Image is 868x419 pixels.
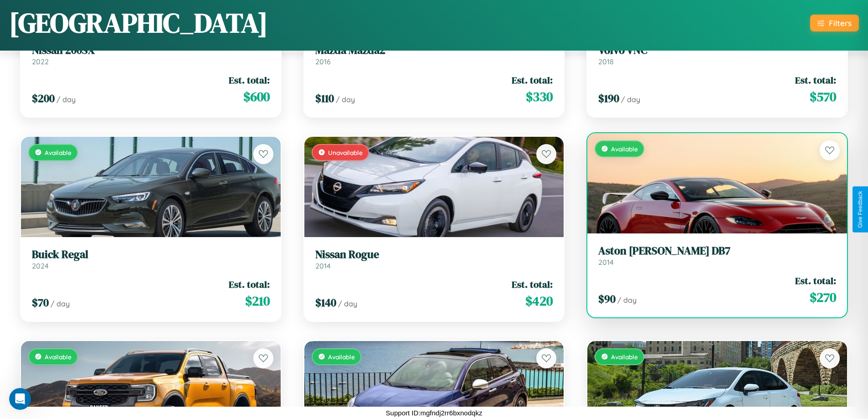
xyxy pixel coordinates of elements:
[315,248,553,261] h3: Nissan Rogue
[315,248,553,270] a: Nissan Rogue2014
[245,292,270,310] span: $ 210
[857,191,863,228] div: Give Feedback
[598,291,616,306] span: $ 90
[611,145,638,153] span: Available
[611,353,638,361] span: Available
[598,244,836,267] a: Aston [PERSON_NAME] DB72014
[315,295,336,310] span: $ 140
[598,91,619,106] span: $ 190
[512,278,553,291] span: Est. total:
[795,73,836,87] span: Est. total:
[328,149,363,156] span: Unavailable
[32,91,55,106] span: $ 200
[51,299,70,308] span: / day
[617,295,637,305] span: / day
[336,95,355,104] span: / day
[525,292,553,310] span: $ 420
[598,258,614,267] span: 2014
[598,44,836,66] a: Volvo VNC2018
[32,248,270,261] h3: Buick Regal
[45,149,72,156] span: Available
[243,88,270,106] span: $ 600
[526,88,553,106] span: $ 330
[32,295,49,310] span: $ 70
[338,299,357,308] span: / day
[45,353,72,361] span: Available
[512,73,553,87] span: Est. total:
[315,44,553,57] h3: Mazda Mazda2
[229,73,270,87] span: Est. total:
[810,288,836,306] span: $ 270
[621,95,640,104] span: / day
[9,388,31,410] iframe: Intercom live chat
[795,274,836,287] span: Est. total:
[315,91,334,106] span: $ 110
[328,353,355,361] span: Available
[32,261,49,270] span: 2024
[229,278,270,291] span: Est. total:
[315,44,553,66] a: Mazda Mazda22016
[315,261,331,270] span: 2014
[32,44,270,66] a: Nissan 200SX2022
[386,407,483,419] p: Support ID: mgfndj2rr6bxnodqkz
[56,95,76,104] span: / day
[598,57,614,66] span: 2018
[598,44,836,57] h3: Volvo VNC
[315,57,331,66] span: 2016
[32,57,49,66] span: 2022
[32,248,270,270] a: Buick Regal2024
[32,44,270,57] h3: Nissan 200SX
[598,244,836,258] h3: Aston [PERSON_NAME] DB7
[829,18,852,28] div: Filters
[810,88,836,106] span: $ 570
[810,15,859,31] button: Filters
[9,4,268,41] h1: [GEOGRAPHIC_DATA]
